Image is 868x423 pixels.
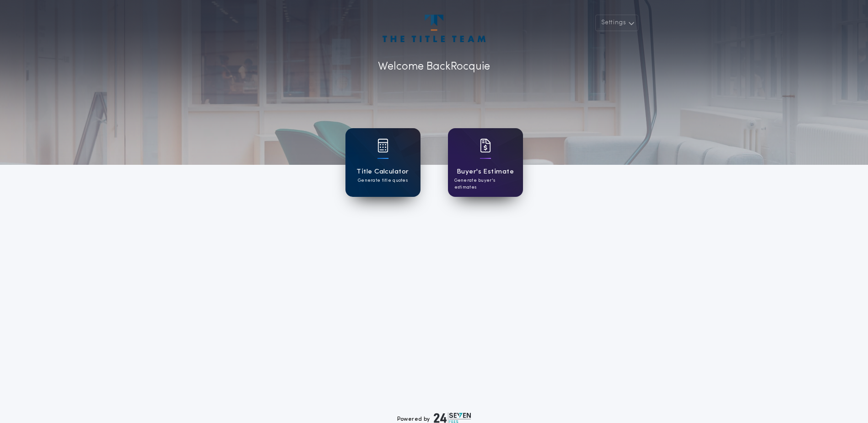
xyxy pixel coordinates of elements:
[378,59,490,75] p: Welcome Back Rocquie
[480,139,491,152] img: card icon
[595,15,638,31] button: Settings
[454,177,517,191] p: Generate buyer's estimates
[383,15,485,42] img: account-logo
[356,167,409,177] h1: Title Calculator
[457,167,514,177] h1: Buyer's Estimate
[448,128,523,197] a: card iconBuyer's EstimateGenerate buyer's estimates
[345,128,421,197] a: card iconTitle CalculatorGenerate title quotes
[358,177,408,184] p: Generate title quotes
[377,139,388,152] img: card icon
